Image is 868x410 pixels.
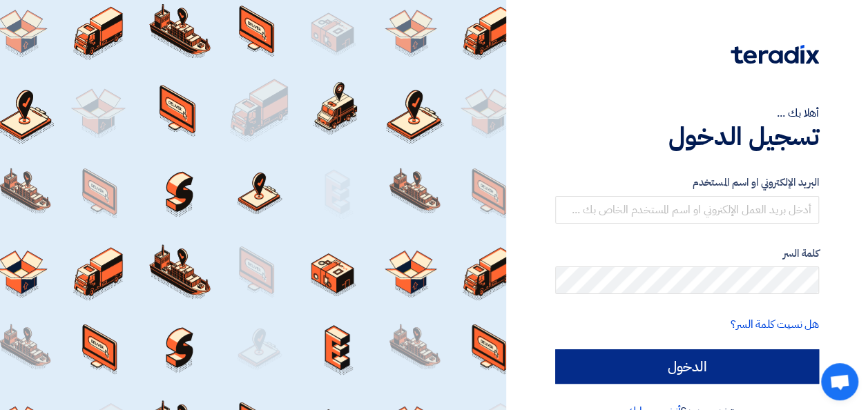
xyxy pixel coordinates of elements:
[731,316,819,333] a: هل نسيت كلمة السر؟
[821,363,858,400] div: Open chat
[555,349,819,384] input: الدخول
[731,45,819,64] img: Teradix logo
[555,121,819,152] h1: تسجيل الدخول
[555,175,819,191] label: البريد الإلكتروني او اسم المستخدم
[555,196,819,224] input: أدخل بريد العمل الإلكتروني او اسم المستخدم الخاص بك ...
[555,105,819,121] div: أهلا بك ...
[555,246,819,262] label: كلمة السر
